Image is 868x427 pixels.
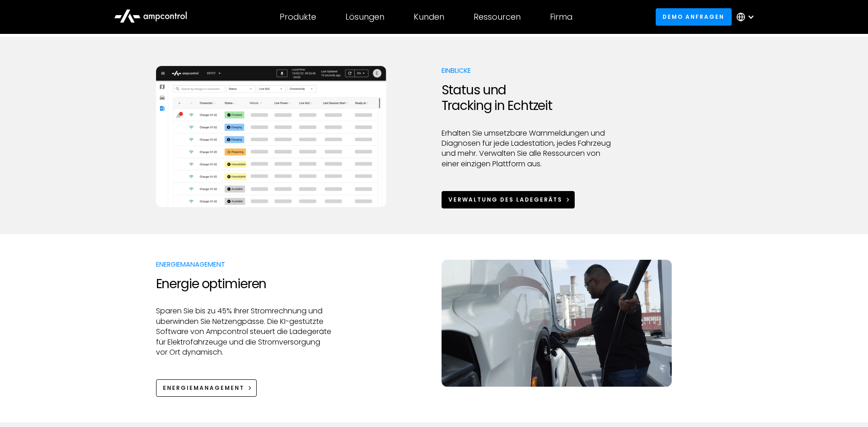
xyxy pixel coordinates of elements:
[345,12,384,22] div: Lösungen
[442,260,672,387] img: Ampcontrol EV fleet charging solutions for energy management
[442,82,618,113] h2: Status und Tracking in Echtzeit
[156,379,257,396] a: Energiemanagement
[280,12,316,22] div: Produkte
[442,66,618,75] p: Einblicke
[550,12,572,22] div: Firma
[156,276,332,292] h2: Energie optimieren
[442,128,618,170] p: Erhalten Sie umsetzbare Warnmeldungen und Diagnosen für jede Ladestation, jedes Fahrzeug und mehr...
[656,8,732,25] a: Demo anfragen
[156,306,332,357] p: Sparen Sie bis zu 45% Ihrer Stromrechnung und überwinden Sie Netzengpässe. Die KI-gestützte Softw...
[414,12,444,22] div: Kunden
[156,260,332,269] p: Energiemanagement
[474,12,521,22] div: Ressourcen
[442,191,575,208] a: Verwaltung des Ladegeräts
[448,196,562,204] div: Verwaltung des Ladegeräts
[163,384,244,392] div: Energiemanagement
[156,66,386,207] img: Ampcontrol EV charging management system for on time departure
